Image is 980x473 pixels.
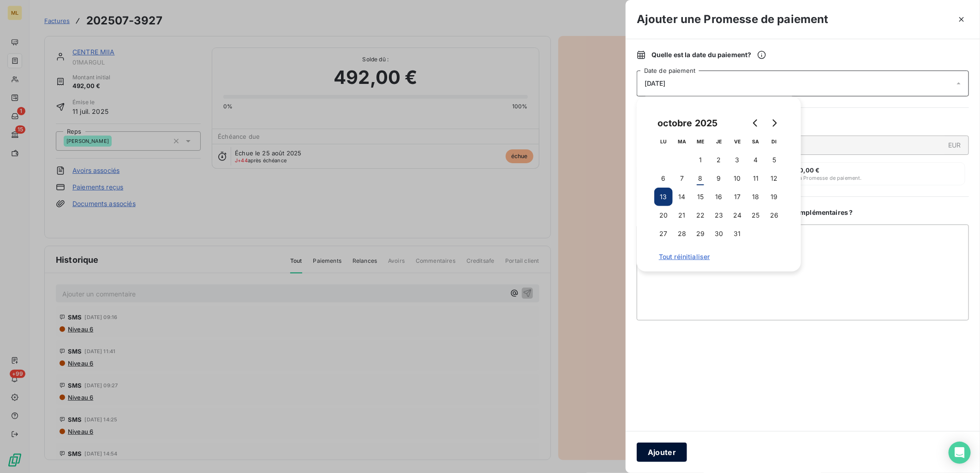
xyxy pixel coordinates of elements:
[673,188,691,206] button: 14
[747,132,765,151] th: samedi
[765,151,783,169] button: 5
[645,80,666,87] span: [DATE]
[710,225,728,243] button: 30
[747,151,765,169] button: 4
[949,442,971,464] div: Open Intercom Messenger
[728,132,747,151] th: vendredi
[673,169,691,188] button: 7
[710,188,728,206] button: 16
[691,206,710,225] button: 22
[747,114,765,132] button: Go to previous month
[673,225,691,243] button: 28
[728,151,747,169] button: 3
[637,443,687,462] button: Ajouter
[637,11,829,28] h3: Ajouter une Promesse de paiement
[691,188,710,206] button: 15
[654,169,673,188] button: 6
[654,132,673,151] th: lundi
[710,151,728,169] button: 2
[691,151,710,169] button: 1
[747,206,765,225] button: 25
[659,253,779,260] span: Tout réinitialiser
[728,206,747,225] button: 24
[651,50,766,59] span: Quelle est la date du paiement ?
[728,188,747,206] button: 17
[747,169,765,188] button: 11
[728,169,747,188] button: 10
[765,206,783,225] button: 26
[691,132,710,151] th: mercredi
[765,114,783,132] button: Go to next month
[691,169,710,188] button: 8
[800,166,820,174] span: 0,00 €
[710,169,728,188] button: 9
[728,225,747,243] button: 31
[673,132,691,151] th: mardi
[673,206,691,225] button: 21
[654,225,673,243] button: 27
[710,206,728,225] button: 23
[765,169,783,188] button: 12
[654,188,673,206] button: 13
[765,188,783,206] button: 19
[765,132,783,151] th: dimanche
[654,116,721,130] div: octobre 2025
[654,206,673,225] button: 20
[747,188,765,206] button: 18
[710,132,728,151] th: jeudi
[691,225,710,243] button: 29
